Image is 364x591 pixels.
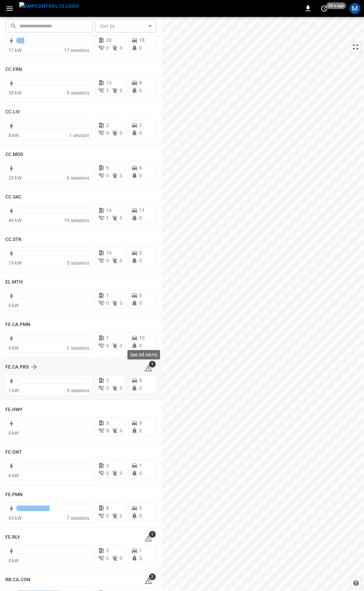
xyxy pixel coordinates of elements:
[106,123,109,128] span: 2
[139,556,142,561] span: 0
[106,548,109,553] span: 2
[139,463,142,468] span: 1
[8,175,22,181] span: 20 kW
[106,300,109,306] span: 0
[5,151,24,158] h6: CC.MOD
[139,208,145,213] span: 11
[67,175,89,181] span: 6 sessions
[120,45,122,51] span: 0
[139,335,145,341] span: 10
[106,37,112,43] span: 20
[139,250,142,256] span: 0
[8,345,19,351] span: 0 kW
[120,215,122,221] span: 1
[67,515,89,521] span: 7 sessions
[5,66,22,73] h6: CC.FRN
[67,90,89,96] span: 9 sessions
[139,420,142,426] span: 0
[120,513,122,518] span: 0
[106,556,109,561] span: 0
[8,90,22,96] span: 38 kW
[139,378,142,383] span: 5
[5,321,30,328] h6: FE.CA.PMN
[120,300,122,306] span: 0
[8,218,22,223] span: 49 kW
[350,3,360,14] div: profile-icon
[106,428,109,433] span: 3
[319,3,330,14] button: set refresh interval
[5,193,22,201] h6: CC.SAC
[106,80,112,85] span: 13
[106,173,109,178] span: 0
[19,2,79,10] img: ampcontrol.io logo
[139,123,142,128] span: 2
[139,215,142,221] span: 0
[139,471,142,476] span: 0
[149,531,156,538] span: 1
[106,258,109,263] span: 0
[67,345,89,351] span: 2 sessions
[120,88,122,93] span: 0
[139,513,142,518] span: 0
[120,173,122,178] span: 0
[5,406,23,413] h6: FE.HWY
[106,165,109,170] span: 6
[139,45,142,51] span: 0
[139,173,142,178] span: 0
[139,80,142,85] span: 8
[106,505,109,511] span: 8
[8,303,19,308] span: 0 kW
[120,343,122,348] span: 0
[5,491,23,499] h6: FE.PMN
[5,236,22,243] h6: CC.STK
[130,351,157,358] p: See All Alerts
[139,300,142,306] span: 0
[5,108,20,116] h6: CC.LIV
[5,576,30,584] h6: RB.CA.CON
[106,215,109,221] span: 1
[139,165,142,170] span: 6
[5,534,21,541] h6: FE.RLY
[139,548,142,553] span: 1
[106,130,109,136] span: 0
[120,428,122,433] span: 0
[139,37,145,43] span: 18
[64,218,89,223] span: 10 sessions
[149,361,156,368] span: 1
[120,258,122,263] span: 0
[139,88,142,93] span: 0
[106,378,109,383] span: 2
[5,364,29,371] h6: FE.CA.PRS
[106,250,112,256] span: 10
[139,343,142,348] span: 0
[139,293,142,298] span: 0
[8,473,19,478] span: 0 kW
[106,293,109,298] span: 1
[8,558,19,563] span: 0 kW
[106,463,109,468] span: 3
[8,48,22,53] span: 17 kW
[64,48,89,53] span: 17 sessions
[120,385,122,391] span: 0
[149,573,156,580] span: 2
[5,278,23,286] h6: EL.MTH
[106,45,109,51] span: 0
[8,388,19,393] span: 1 kW
[5,449,22,456] h6: FE.ONT
[139,385,142,391] span: 0
[8,515,22,521] span: 65 kW
[120,471,122,476] span: 0
[139,428,142,433] span: 0
[106,88,109,93] span: 1
[120,556,122,561] span: 0
[139,130,142,136] span: 0
[106,471,109,476] span: 0
[106,208,112,213] span: 14
[139,505,142,511] span: 0
[326,2,346,9] span: 20 s ago
[139,258,142,263] span: 0
[69,133,89,138] span: 1 session
[120,130,122,136] span: 0
[8,430,19,436] span: 0 kW
[8,133,19,138] span: 8 kW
